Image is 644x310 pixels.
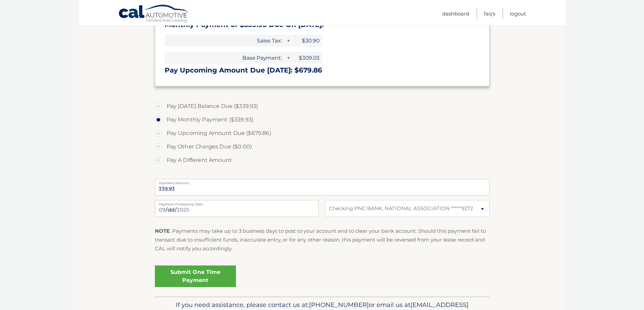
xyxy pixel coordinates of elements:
[309,301,369,309] span: [PHONE_NUMBER]
[510,8,526,19] a: Logout
[155,200,319,205] label: Payment Processing Date
[484,8,495,19] a: FAQ's
[442,8,469,19] a: Dashboard
[155,153,490,167] label: Pay A Different Amount
[155,140,490,153] label: Pay Other Charges Due ($0.00)
[155,228,170,234] strong: NOTE
[292,52,322,64] span: $309.03
[155,179,490,184] label: Payment Amount
[155,126,490,140] label: Pay Upcoming Amount Due ($679.86)
[285,52,291,64] span: +
[155,200,319,217] input: Payment Date
[155,227,490,253] p: : Payments may take up to 3 business days to post to your account and to clear your bank account....
[165,35,284,47] span: Sales Tax:
[118,4,189,24] a: Cal Automotive
[155,113,490,126] label: Pay Monthly Payment ($339.93)
[155,100,490,113] label: Pay [DATE] Balance Due ($339.93)
[285,35,291,47] span: +
[292,35,322,47] span: $30.90
[165,66,480,75] h3: Pay Upcoming Amount Due [DATE]: $679.86
[155,265,236,287] a: Submit One Time Payment
[155,179,490,196] input: Payment Amount
[165,52,284,64] span: Base Payment:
